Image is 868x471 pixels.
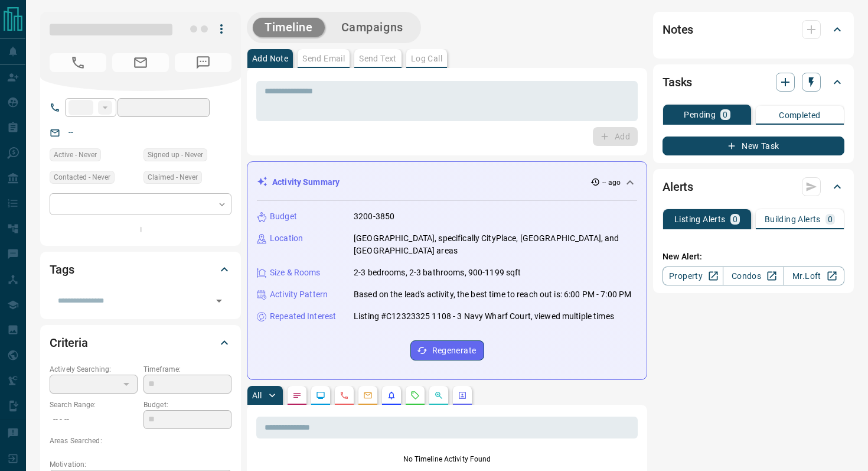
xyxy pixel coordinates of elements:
svg: Listing Alerts [387,391,396,400]
a: Property [663,267,723,285]
button: Regenerate [410,340,484,360]
p: Activity Summary [272,176,340,189]
p: -- - -- [50,410,138,430]
span: Active - Never [54,149,97,161]
a: Mr.Loft [784,267,844,285]
p: Actively Searching: [50,364,138,375]
p: New Alert: [663,251,844,263]
a: Condos [723,267,784,285]
a: -- [68,128,73,137]
div: Activity Summary-- ago [257,171,637,193]
p: Size & Rooms [270,267,321,279]
p: Pending [684,111,716,119]
span: No Email [112,53,169,72]
button: Campaigns [329,18,415,37]
h2: Criteria [50,333,88,352]
p: Budget [270,210,297,223]
p: Location [270,232,303,245]
button: Timeline [253,18,325,37]
p: Activity Pattern [270,288,328,301]
p: 0 [733,215,738,223]
h2: Tasks [663,73,692,92]
p: [GEOGRAPHIC_DATA], specifically CityPlace, [GEOGRAPHIC_DATA], and [GEOGRAPHIC_DATA] areas [354,232,637,257]
div: Notes [663,15,844,44]
p: Areas Searched: [50,436,231,446]
p: Listing Alerts [674,215,726,223]
div: Tags [50,255,231,284]
svg: Requests [410,391,420,400]
span: Claimed - Never [148,171,198,183]
div: Tasks [663,68,844,96]
p: All [252,391,262,399]
span: Contacted - Never [54,171,110,183]
p: Repeated Interest [270,310,336,323]
svg: Opportunities [434,391,443,400]
svg: Lead Browsing Activity [316,391,325,400]
p: Building Alerts [765,215,821,223]
p: Motivation: [50,459,231,470]
div: Alerts [663,173,844,201]
svg: Agent Actions [458,391,467,400]
p: 2-3 bedrooms, 2-3 bathrooms, 900-1199 sqft [354,267,521,279]
h2: Tags [50,260,74,279]
p: Add Note [252,54,288,63]
p: -- ago [602,177,621,188]
span: No Number [175,53,231,72]
button: Open [211,293,227,309]
svg: Calls [340,391,349,400]
p: 0 [723,111,727,119]
p: No Timeline Activity Found [256,454,638,464]
span: Signed up - Never [148,149,203,161]
h2: Alerts [663,177,693,196]
p: 0 [828,215,833,223]
p: Listing #C12323325 1108 - 3 Navy Wharf Court, viewed multiple times [354,310,614,323]
svg: Emails [363,391,373,400]
p: Based on the lead's activity, the best time to reach out is: 6:00 PM - 7:00 PM [354,288,631,301]
h2: Notes [663,20,693,39]
p: Timeframe: [143,364,231,375]
div: Criteria [50,329,231,357]
span: No Number [50,53,106,72]
p: Search Range: [50,399,138,410]
button: New Task [663,137,844,155]
p: Budget: [143,399,231,410]
p: Completed [779,111,821,119]
svg: Notes [292,391,302,400]
p: 3200-3850 [354,210,394,223]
